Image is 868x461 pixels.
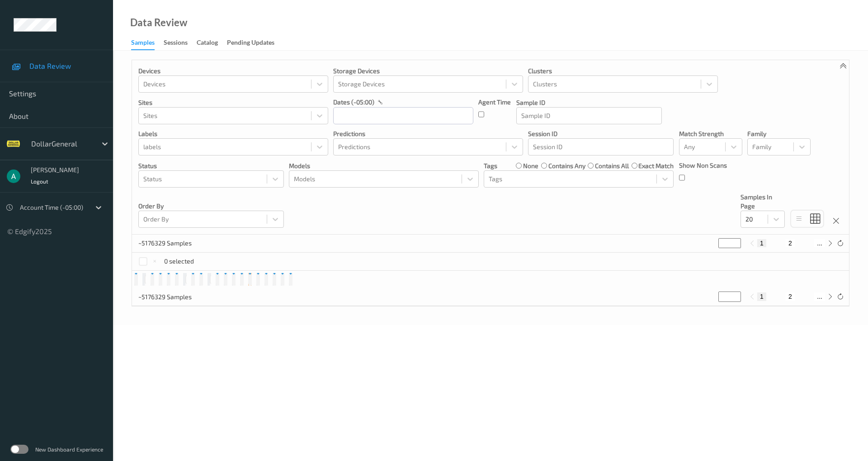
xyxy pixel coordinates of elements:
p: Agent Time [478,98,511,107]
p: Storage Devices [333,66,523,75]
button: ... [814,292,825,301]
a: Samples [131,37,164,50]
div: Samples [131,38,155,50]
label: exact match [638,161,674,170]
p: Devices [138,66,328,75]
p: 0 selected [164,257,194,266]
div: Data Review [130,18,187,27]
p: Samples In Page [741,193,785,211]
p: Sample ID [516,98,662,107]
button: 1 [757,239,766,247]
a: Pending Updates [227,37,283,49]
p: dates (-05:00) [333,98,374,107]
label: contains any [548,161,585,170]
p: Sites [138,98,328,107]
div: Catalog [197,38,218,49]
p: ~5176329 Samples [138,292,206,301]
button: 1 [757,292,766,301]
p: Clusters [528,66,718,75]
a: Catalog [197,37,227,49]
p: labels [138,129,328,138]
p: Order By [138,202,284,211]
p: Match Strength [679,129,742,138]
p: Predictions [333,129,523,138]
p: Models [289,161,479,170]
button: 2 [786,292,795,301]
p: Family [747,129,811,138]
a: Sessions [164,37,197,49]
p: ~5176329 Samples [138,239,206,248]
label: none [523,161,538,170]
button: 2 [786,239,795,247]
p: Status [138,161,284,170]
p: Session ID [528,129,674,138]
p: Tags [484,161,497,170]
p: Show Non Scans [679,161,727,170]
div: Pending Updates [227,38,274,49]
label: contains all [595,161,629,170]
button: ... [814,239,825,247]
div: Sessions [164,38,188,49]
